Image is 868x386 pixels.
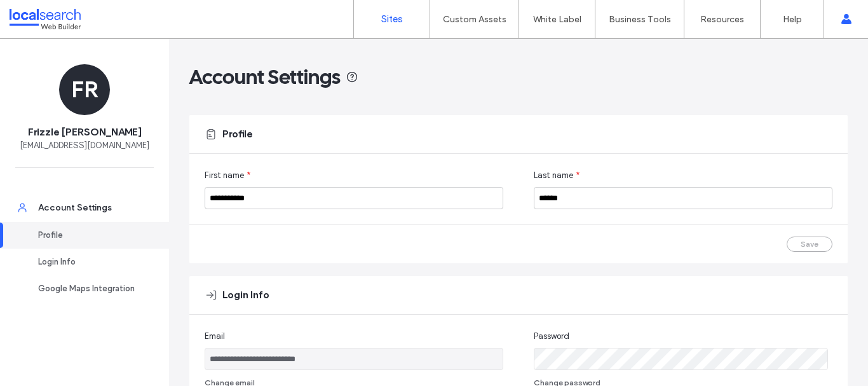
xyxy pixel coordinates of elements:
label: Custom Assets [443,14,506,25]
span: [EMAIL_ADDRESS][DOMAIN_NAME] [20,139,149,152]
div: Google Maps Integration [38,282,142,295]
div: Profile [38,229,142,242]
label: Resources [700,14,744,25]
span: Last name [534,169,573,182]
label: Help [783,14,802,25]
span: First name [205,169,244,182]
input: Email [205,348,503,370]
input: Last name [534,187,832,209]
div: Login Info [38,256,142,268]
input: First name [205,187,503,209]
span: Frizzle [PERSON_NAME] [28,125,142,139]
span: Login Info [222,288,269,302]
input: Password [534,348,828,370]
label: Business Tools [609,14,671,25]
label: Sites [381,13,403,25]
span: Profile [222,127,253,141]
span: Password [534,330,569,343]
span: Account Settings [189,64,341,90]
div: FR [59,64,110,115]
span: Help [29,9,55,20]
span: Email [205,330,225,343]
div: Account Settings [38,202,142,214]
label: White Label [533,14,581,25]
